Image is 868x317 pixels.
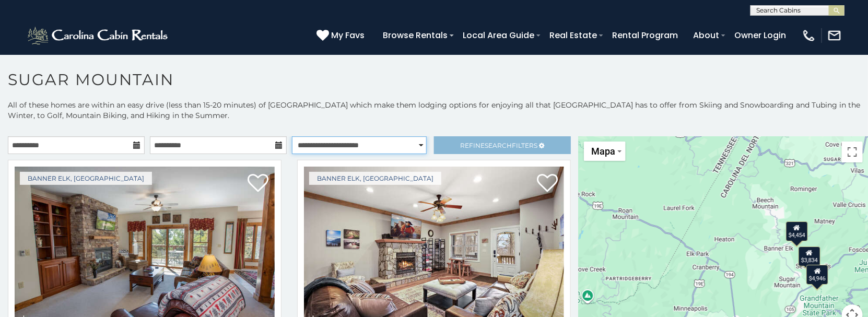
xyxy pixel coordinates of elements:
[316,29,367,42] a: My Favs
[544,26,602,44] a: Real Estate
[20,172,152,185] a: Banner Elk, [GEOGRAPHIC_DATA]
[248,173,268,195] a: Add to favorites
[799,246,820,266] div: $3,834
[331,29,365,42] span: My Favs
[460,142,537,149] span: Refine Filters
[537,173,558,195] a: Add to favorites
[434,136,571,154] a: RefineSearchFilters
[26,25,171,46] img: White-1-2.png
[827,28,842,43] img: mail-regular-white.png
[842,142,863,162] button: Cambiar a la vista en pantalla completa
[458,26,539,44] a: Local Area Guide
[591,146,615,157] span: Mapa
[729,26,791,44] a: Owner Login
[688,26,724,44] a: About
[309,172,441,185] a: Banner Elk, [GEOGRAPHIC_DATA]
[485,142,512,149] span: Search
[802,28,816,43] img: phone-regular-white.png
[806,265,828,285] div: $4,946
[607,26,683,44] a: Rental Program
[378,26,453,44] a: Browse Rentals
[584,142,626,161] button: Cambiar estilo de mapa
[786,221,808,241] div: $4,454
